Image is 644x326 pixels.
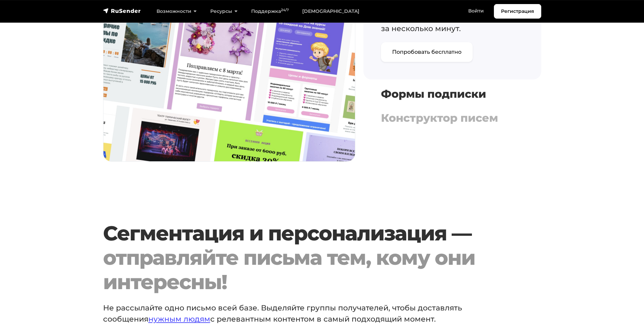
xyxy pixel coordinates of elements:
[295,4,366,18] a: [DEMOGRAPHIC_DATA]
[494,4,541,19] a: Регистрация
[381,42,473,62] a: Попробовать бесплатно
[281,8,289,12] sup: 24/7
[150,4,204,18] a: Возможности
[148,315,210,324] a: нужным людям
[204,4,244,18] a: Ресурсы
[103,221,504,294] h2: Сегментация и персонализация —
[244,4,295,18] a: Поддержка24/7
[461,4,491,18] a: Войти
[103,302,486,325] p: Не рассылайте одно письмо всей базе. Выделяйте группы получателей, чтобы доставлять сообщения с р...
[103,246,504,294] div: отправляйте письма тем, кому они интересны!
[381,88,524,100] h4: Формы подписки
[103,7,141,14] img: RuSender
[381,112,524,124] h4: Конструктор писем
